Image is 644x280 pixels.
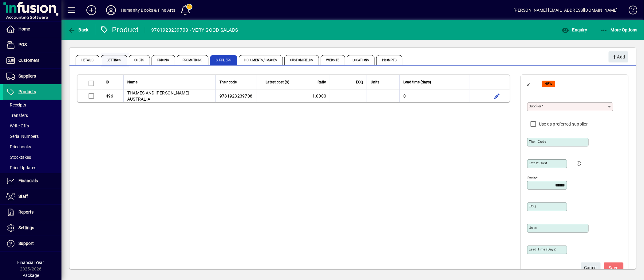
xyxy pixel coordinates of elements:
span: Pricing [152,55,175,65]
span: Write Offs [6,123,29,128]
span: Add [612,52,625,62]
span: Cancel [584,263,598,273]
span: S [609,265,611,270]
app-page-header-button: Back [61,24,95,35]
td: 9781923239708 [215,90,256,102]
span: Settings [101,55,127,65]
span: Their code [219,79,237,86]
div: 496 [106,93,113,99]
span: Support [18,241,34,246]
mat-label: Ratio [527,176,536,180]
a: Write Offs [3,121,61,131]
span: Financial Year [18,260,44,265]
span: Units [371,79,379,86]
a: Serial Numbers [3,131,61,142]
span: Custom Fields [284,55,319,65]
span: ave [609,263,618,273]
span: Details [76,55,99,65]
span: Latest cost ($) [266,79,289,86]
button: Back [521,76,536,91]
span: Serial Numbers [6,134,39,139]
span: ID [106,79,109,86]
a: Settings [3,220,61,236]
mat-label: Latest cost [529,161,547,165]
span: Stocktakes [6,155,31,160]
span: Home [18,26,30,31]
a: Reports [3,205,61,220]
mat-label: Their code [529,139,546,144]
span: Name [127,79,137,86]
span: POS [18,42,27,47]
div: 9781923239708 - VERY GOOD SALADS [151,25,238,35]
a: POS [3,37,61,53]
span: Package [22,273,39,278]
mat-label: Supplier [529,104,541,108]
span: Lead time (days) [403,79,431,86]
a: Home [3,22,61,37]
button: Profile [101,5,121,16]
a: Price Updates [3,162,61,173]
span: Transfers [6,113,28,118]
mat-label: EOQ [529,204,536,208]
span: Price Updates [6,165,36,170]
span: Documents / Images [239,55,283,65]
span: Receipts [6,102,26,107]
a: Financials [3,173,61,189]
button: Add [81,5,101,16]
a: Receipts [3,100,61,110]
a: Stocktakes [3,152,61,162]
button: Enquiry [560,24,589,35]
span: Enquiry [562,27,587,32]
span: Financials [18,178,38,183]
span: Products [18,89,36,94]
span: Costs [129,55,150,65]
div: Product [100,25,139,35]
span: Pricebooks [6,144,31,149]
a: Knowledge Base [624,1,636,21]
span: Prompts [376,55,402,65]
span: EOQ [356,79,363,86]
a: Customers [3,53,61,68]
label: Use as preferred supplier [538,121,588,127]
span: Back [68,27,89,32]
span: Locations [347,55,375,65]
a: Support [3,236,61,251]
span: Website [321,55,346,65]
span: Staff [18,194,28,199]
mat-label: Units [529,226,537,230]
mat-label: Lead time (days) [529,247,556,251]
td: 0 [399,90,470,102]
span: Suppliers [210,55,237,65]
span: Reports [18,210,34,214]
td: THAMES AND [PERSON_NAME] AUSTRALIA [123,90,215,102]
button: Save [604,262,623,274]
div: [PERSON_NAME] [EMAIL_ADDRESS][DOMAIN_NAME] [514,5,618,15]
a: Pricebooks [3,142,61,152]
a: Transfers [3,110,61,121]
button: Back [66,24,90,35]
span: Promotions [177,55,208,65]
a: Staff [3,189,61,204]
td: 1.0000 [293,90,330,102]
a: Suppliers [3,69,61,84]
span: NEW [544,82,553,86]
span: Suppliers [18,74,36,78]
span: Ratio [318,79,326,86]
button: Cancel [581,262,601,274]
button: Add [609,51,628,62]
span: Settings [18,225,34,230]
span: More Options [600,27,638,32]
div: Humanity Books & Fine Arts [121,5,176,15]
span: Customers [18,58,39,63]
button: More Options [599,24,639,35]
